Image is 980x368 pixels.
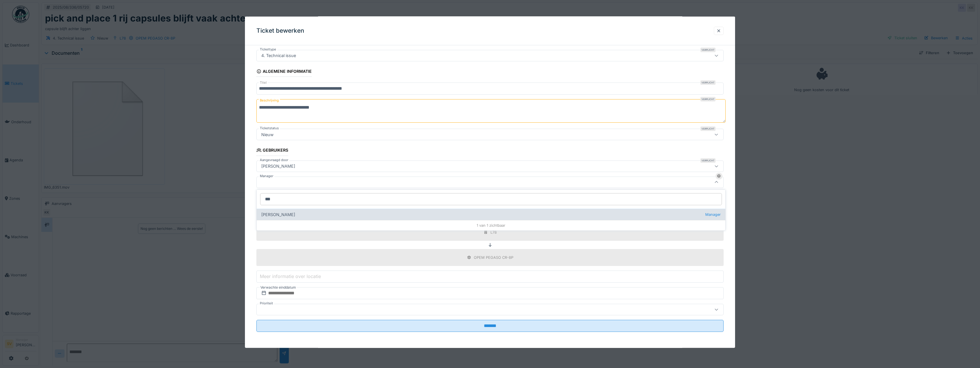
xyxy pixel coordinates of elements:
[256,146,288,156] div: Gebruikers
[259,163,297,169] div: [PERSON_NAME]
[259,52,298,59] div: 4. Technical issue
[259,273,322,280] label: Meer informatie over locatie
[705,212,721,217] span: Manager
[700,48,716,52] div: Verplicht
[700,97,716,101] div: Verplicht
[260,284,297,291] label: Verwachte einddatum
[259,173,274,178] label: Manager
[259,301,274,306] label: Prioriteit
[259,131,276,138] div: Nieuw
[259,80,268,85] label: Titel
[259,157,289,162] label: Aangevraagd door
[257,220,725,230] div: 1 van 1 zichtbaar
[490,230,497,235] div: L78
[256,67,312,77] div: Algemene informatie
[259,47,277,52] label: Tickettype
[700,158,716,163] div: Verplicht
[257,209,725,220] div: [PERSON_NAME]
[700,126,716,131] div: Verplicht
[259,97,280,104] label: Beschrijving
[259,126,280,131] label: Ticketstatus
[474,255,513,260] div: OPEM PEGASO CR-8P
[700,80,716,85] div: Verplicht
[256,27,304,34] h3: Ticket bewerken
